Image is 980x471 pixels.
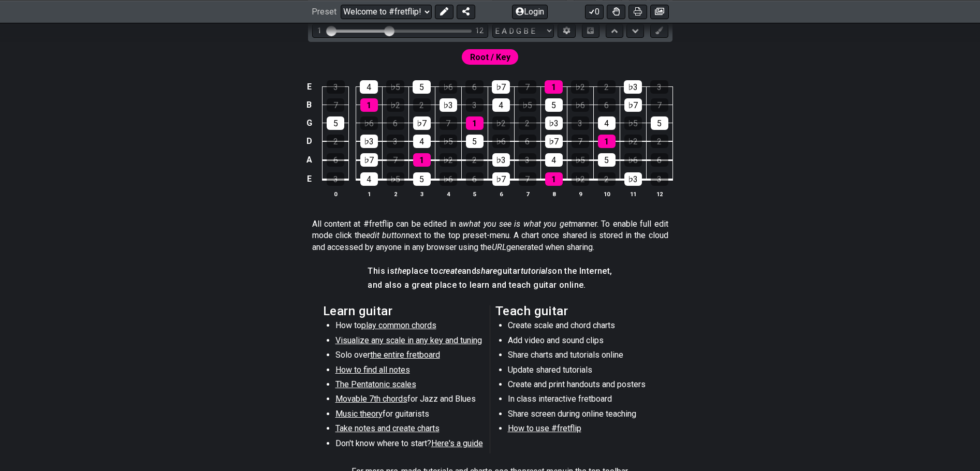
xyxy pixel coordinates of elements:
div: 5 [413,80,431,94]
button: Create image [650,4,669,19]
em: URL [492,242,506,252]
div: ♭5 [519,98,536,112]
div: 1 [466,116,484,130]
button: Move up [606,24,623,38]
div: ♭6 [440,172,457,186]
div: 2 [598,172,616,186]
h2: Learn guitar [323,305,485,317]
th: 3 [408,188,435,199]
th: 9 [567,188,593,199]
div: 3 [387,135,404,148]
th: 6 [488,188,514,199]
div: ♭6 [360,116,378,130]
span: Movable 7th chords [335,394,407,404]
button: Print [628,4,647,19]
div: 7 [327,98,344,112]
div: 3 [572,116,589,130]
div: ♭2 [440,153,457,167]
th: 4 [435,188,461,199]
span: Visualize any scale in any key and tuning [335,335,482,345]
li: for guitarists [335,408,483,423]
span: Take notes and create charts [335,423,440,433]
div: ♭2 [387,98,404,112]
em: tutorials [521,266,552,276]
h2: Teach guitar [495,305,657,317]
div: 6 [598,98,616,112]
div: ♭2 [624,135,642,148]
span: play common chords [361,320,436,330]
div: 7 [519,172,536,186]
div: ♭7 [492,80,510,94]
div: 4 [413,135,431,148]
li: for Jazz and Blues [335,393,483,408]
em: the [394,266,406,276]
div: ♭3 [545,116,563,130]
em: share [476,266,497,276]
li: Solo over [335,349,483,364]
select: Tuning [492,24,554,38]
li: Don't know where to start? [335,438,483,452]
div: 2 [519,116,536,130]
div: ♭5 [387,172,404,186]
div: ♭2 [571,80,589,94]
th: 8 [540,188,567,199]
div: ♭7 [492,172,510,186]
div: ♭5 [386,80,404,94]
div: 4 [360,172,378,186]
div: Visible fret range [312,24,488,38]
div: 1 [360,98,378,112]
div: ♭3 [360,135,378,148]
div: 1 [413,153,431,167]
p: All content at #fretflip can be edited in a manner. To enable full edit mode click the next to th... [312,218,668,253]
div: 4 [598,116,616,130]
span: Music theory [335,409,383,419]
div: ♭2 [492,116,510,130]
li: Add video and sound clips [508,335,655,349]
th: 10 [593,188,620,199]
button: Edit Tuning [558,24,575,38]
span: Here's a guide [431,438,483,448]
div: 2 [466,153,484,167]
div: 1 [545,80,563,94]
button: First click edit preset to enable marker editing [650,24,668,38]
div: ♭6 [439,80,457,94]
div: 7 [518,80,536,94]
th: 12 [646,188,672,199]
div: ♭7 [413,116,431,130]
em: create [439,266,462,276]
div: 7 [387,153,404,167]
td: A [303,151,315,170]
li: Create scale and chord charts [508,320,655,334]
div: 6 [519,135,536,148]
button: Toggle Dexterity for all fretkits [607,4,625,19]
div: ♭6 [624,153,642,167]
button: Move down [626,24,644,38]
div: ♭6 [572,98,589,112]
td: E [303,169,315,189]
div: ♭7 [545,135,563,148]
div: 3 [650,80,668,94]
button: Toggle horizontal chord view [582,24,599,38]
td: E [303,78,315,96]
td: B [303,96,315,114]
div: 2 [327,135,344,148]
div: 1 [598,135,616,148]
select: Preset [341,4,432,19]
div: 3 [466,98,484,112]
div: 7 [572,135,589,148]
div: 6 [465,80,484,94]
div: ♭2 [572,172,589,186]
td: G [303,114,315,132]
div: ♭5 [624,116,642,130]
div: 4 [492,98,510,112]
div: 1 [545,172,563,186]
div: ♭7 [360,153,378,167]
div: 1 [317,26,321,35]
div: ♭5 [572,153,589,167]
div: 5 [651,116,668,130]
button: 0 [585,4,604,19]
div: 2 [651,135,668,148]
div: 3 [327,80,345,94]
div: 5 [413,172,431,186]
div: 5 [466,135,484,148]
